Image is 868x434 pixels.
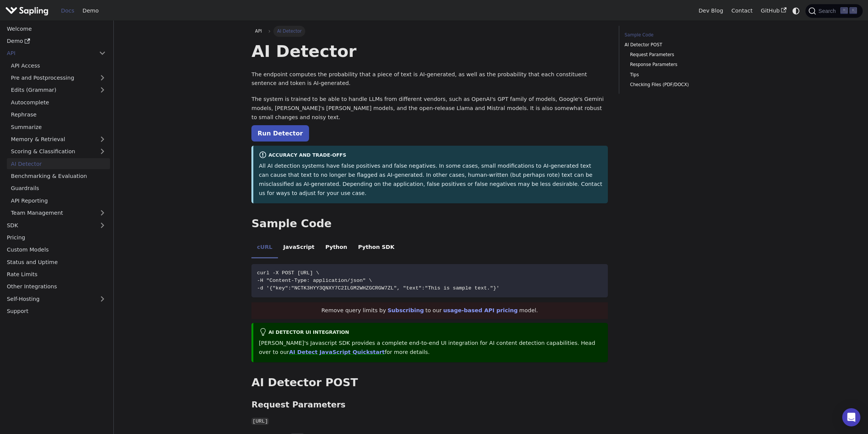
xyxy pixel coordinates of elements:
[251,400,608,410] h3: Request Parameters
[251,302,608,319] div: Remove query limits by to our model.
[259,151,603,160] div: Accuracy and Trade-offs
[259,162,603,198] p: All AI detection systems have false positives and false negatives. In some cases, small modificat...
[625,41,727,49] a: AI Detector POST
[3,281,110,292] a: Other Integrations
[251,376,608,390] h2: AI Detector POST
[3,244,110,255] a: Custom Models
[278,237,320,259] li: JavaScript
[3,48,95,59] a: API
[251,125,309,142] a: Run Detector
[7,85,110,96] a: Edits (Grammar)
[7,109,110,120] a: Rephrase
[727,5,757,17] a: Contact
[257,270,319,276] span: curl -X POST [URL] \
[840,7,848,14] kbd: ⌘
[251,418,269,425] code: [URL]
[3,269,110,280] a: Rate Limits
[251,26,608,36] nav: Breadcrumbs
[625,31,727,39] a: Sample Code
[3,36,110,47] a: Demo
[7,121,110,132] a: Summarize
[3,256,110,267] a: Status and Uptime
[289,349,385,355] a: AI Detect JavaScript Quickstart
[257,285,499,291] span: -d '{"key":"NCTK3HYY3QNXY7C2ILGM2WHZGCRGW7ZL", "text":"This is sample text."}'
[5,5,51,16] a: Sapling.ai
[3,23,110,34] a: Welcome
[251,95,608,122] p: The system is trained to be able to handle LLMs from different vendors, such as OpenAI's GPT fami...
[630,51,725,58] a: Request Parameters
[3,293,110,304] a: Self-Hosting
[7,72,110,83] a: Pre and Postprocessing
[630,81,725,88] a: Checking Files (PDF/DOCX)
[251,217,608,231] h2: Sample Code
[7,195,110,206] a: API Reporting
[95,48,110,59] button: Collapse sidebar category 'API'
[255,28,262,34] span: API
[7,158,110,169] a: AI Detector
[95,220,110,231] button: Expand sidebar category 'SDK'
[7,208,110,219] a: Team Management
[353,237,400,259] li: Python SDK
[805,4,862,18] button: Search (Command+K)
[3,306,110,317] a: Support
[791,5,802,16] button: Switch between dark and light mode (currently system mode)
[842,408,860,426] div: Open Intercom Messenger
[320,237,353,259] li: Python
[57,5,78,17] a: Docs
[7,183,110,194] a: Guardrails
[251,41,608,61] h1: AI Detector
[694,5,727,17] a: Dev Blog
[257,278,372,283] span: -H "Content-Type: application/json" \
[849,7,857,14] kbd: K
[443,307,518,313] a: usage-based API pricing
[3,232,110,243] a: Pricing
[630,71,725,79] a: Tips
[273,26,305,36] span: AI Detector
[251,26,265,36] a: API
[816,8,840,14] span: Search
[251,237,278,259] li: cURL
[78,5,103,17] a: Demo
[7,97,110,108] a: Autocomplete
[259,328,603,337] div: AI Detector UI integration
[5,5,49,16] img: Sapling.ai
[630,61,725,68] a: Response Parameters
[259,339,603,357] p: [PERSON_NAME]'s Javascript SDK provides a complete end-to-end UI integration for AI content detec...
[7,146,110,157] a: Scoring & Classification
[388,307,424,313] a: Subscribing
[757,5,790,17] a: GitHub
[7,171,110,182] a: Benchmarking & Evaluation
[7,134,110,145] a: Memory & Retrieval
[3,220,95,231] a: SDK
[251,70,608,88] p: The endpoint computes the probability that a piece of text is AI-generated, as well as the probab...
[7,60,110,71] a: API Access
